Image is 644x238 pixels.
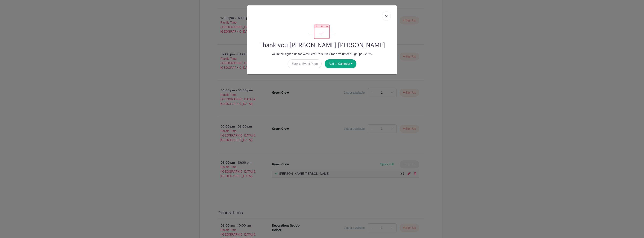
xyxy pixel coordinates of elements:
p: You're all signed up for WestFest 7th & 8th Grade Volunteer Signups - 2025. [250,52,394,56]
img: signup_complete-c468d5dda3e2740ee63a24cb0ba0d3ce5d8a4ecd24259e683200fb1569d990c8.svg [309,24,335,39]
h2: Thank you [PERSON_NAME] [PERSON_NAME] [250,42,394,49]
a: Back to Event Page [288,59,322,68]
button: Add to Calendar [325,59,356,68]
img: close_button-5f87c8562297e5c2d7936805f587ecaba9071eb48480494691a3f1689db116b3.svg [385,15,388,17]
